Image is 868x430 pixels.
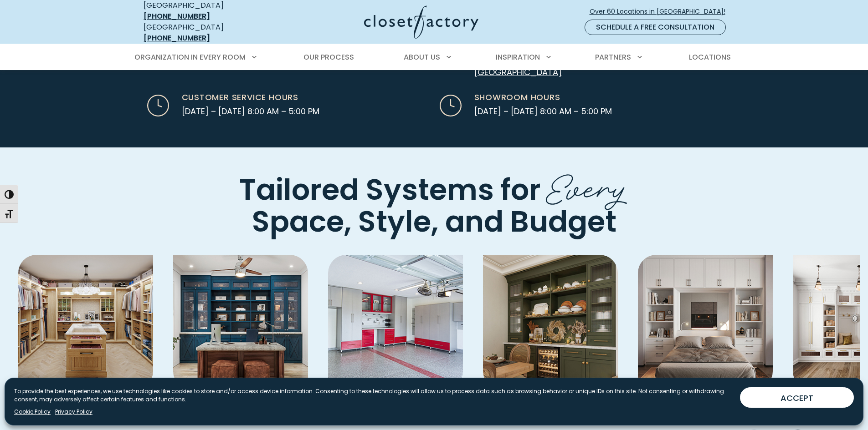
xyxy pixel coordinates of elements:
a: Over 60 Locations in [GEOGRAPHIC_DATA]! [589,4,733,20]
span: Space, Style, and Budget [252,201,616,242]
a: Schedule a Free Consultation [585,20,726,35]
p: To provide the best experiences, we use technologies like cookies to store and/or access device i... [14,387,733,404]
a: [PHONE_NUMBER] [144,11,210,21]
a: Wall Bed Wall Beds [628,255,783,406]
button: ACCEPT [740,387,854,408]
span: Showroom Hours [474,91,560,103]
span: Organization in Every Room [134,52,246,62]
a: [STREET_ADDRESS][GEOGRAPHIC_DATA] [474,54,562,78]
span: Over 60 Locations in [GEOGRAPHIC_DATA]! [590,7,733,16]
span: [DATE] – [DATE] 8:00 AM – 5:00 PM [182,105,319,117]
nav: Primary Menu [128,45,740,70]
span: About Us [404,52,440,62]
a: Cookie Policy [14,408,51,416]
span: Our Process [303,52,354,62]
span: Customer Service Hours [182,91,299,103]
img: Wall unit [483,255,618,390]
div: [GEOGRAPHIC_DATA] [144,22,276,44]
img: Closet Factory Logo [364,5,478,39]
span: Inspiration [496,52,540,62]
a: Wall unit Wall Units [473,255,628,406]
a: Home Office featuring desk and custom cabinetry Home Office [163,255,318,406]
span: Every [548,158,629,211]
img: Custom Closet with island [18,255,153,390]
span: [DATE] – [DATE] 8:00 AM – 5:00 PM [474,105,612,117]
span: Partners [595,52,631,62]
a: Privacy Policy [55,408,92,416]
img: Garage Cabinets [328,255,463,390]
img: Wall Bed [638,255,773,390]
span: Tailored Systems for [239,169,541,210]
span: Locations [689,52,731,62]
img: Home Office featuring desk and custom cabinetry [173,255,308,390]
a: Custom Closet with island Custom Closets [8,255,163,406]
a: [PHONE_NUMBER] [144,33,210,43]
a: Garage Cabinets Garage [318,255,473,406]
